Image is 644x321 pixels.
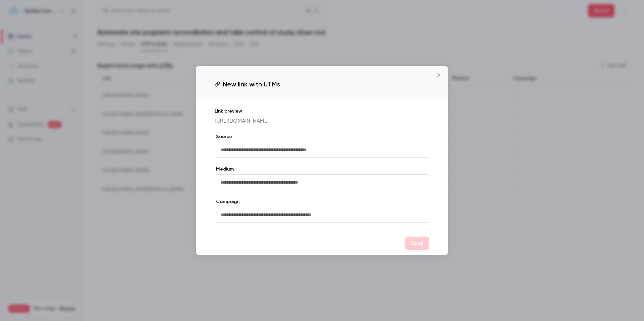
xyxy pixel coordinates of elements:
p: [URL][DOMAIN_NAME] [215,117,429,125]
p: Link preview [215,108,429,115]
label: Source [215,133,429,140]
label: Campaign [215,198,429,205]
label: Medium [215,166,429,173]
button: Close [432,68,445,82]
span: New link with UTMs [223,79,280,89]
